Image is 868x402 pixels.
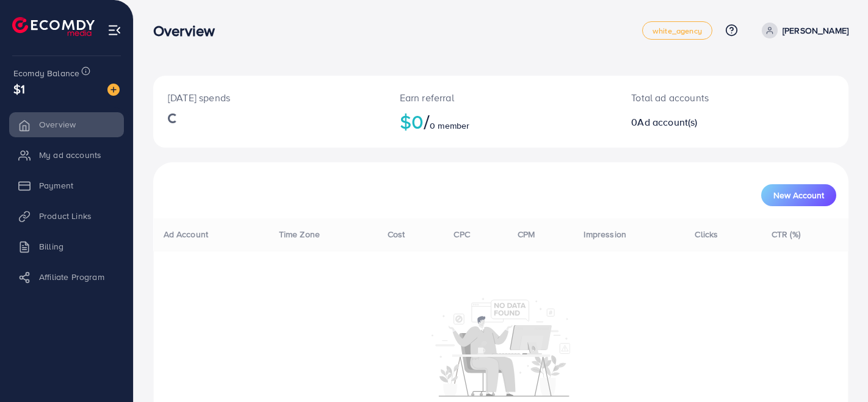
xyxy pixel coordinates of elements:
[400,110,602,133] h2: $0
[400,90,602,105] p: Earn referral
[642,21,712,40] a: white_agency
[757,23,848,38] a: [PERSON_NAME]
[168,90,371,105] p: [DATE] spends
[153,22,225,40] h3: Overview
[424,107,430,135] span: /
[107,84,120,96] img: image
[13,80,25,98] span: $1
[631,117,776,128] h2: 0
[783,23,848,38] p: [PERSON_NAME]
[761,184,836,206] button: New Account
[631,90,776,105] p: Total ad accounts
[107,23,121,37] img: menu
[653,27,702,35] span: white_agency
[773,191,824,199] span: New Account
[430,120,469,132] span: 0 member
[12,17,95,36] img: logo
[637,115,697,129] span: Ad account(s)
[13,67,79,79] span: Ecomdy Balance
